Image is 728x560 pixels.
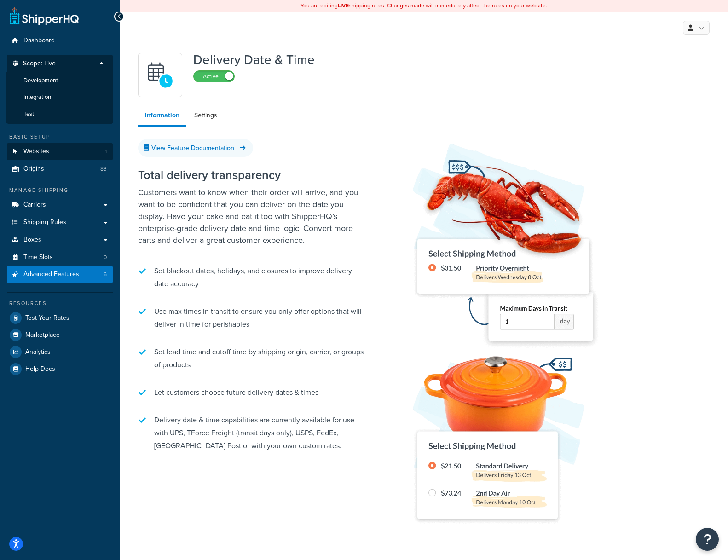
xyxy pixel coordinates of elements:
li: Origins [7,161,113,178]
span: 83 [100,165,107,173]
div: Resources [7,300,113,307]
a: Websites1 [7,143,113,160]
b: LIVE [338,1,349,10]
a: Marketplace [7,327,113,343]
span: Dashboard [23,37,55,45]
li: Let customers choose future delivery dates & times [138,381,368,404]
li: Time Slots [7,249,113,266]
img: Delivery Date & Time [396,141,607,539]
li: Delivery date & time capabilities are currently available for use with UPS, TForce Freight (trans... [138,409,368,457]
a: Shipping Rules [7,214,113,231]
div: Basic Setup [7,133,113,141]
a: Carriers [7,196,113,214]
a: Settings [187,106,224,125]
span: Carriers [23,201,46,209]
span: 0 [104,254,107,261]
span: Boxes [23,236,41,244]
span: Shipping Rules [23,219,66,226]
li: Test [6,106,113,123]
a: Time Slots0 [7,249,113,266]
li: Set lead time and cutoff time by shipping origin, carrier, or groups of products [138,341,368,376]
button: Open Resource Center [696,528,719,551]
span: Development [23,77,58,85]
span: Integration [23,93,51,101]
li: Advanced Features [7,266,113,283]
li: Set blackout dates, holidays, and closures to improve delivery date accuracy [138,260,368,295]
a: Test Your Rates [7,310,113,326]
span: Marketplace [25,331,60,339]
a: Origins83 [7,161,113,178]
li: Development [6,72,113,89]
div: Manage Shipping [7,186,113,194]
a: Analytics [7,344,113,360]
span: 6 [104,271,107,278]
li: Integration [6,89,113,106]
h1: Delivery Date & Time [193,53,315,67]
li: Use max times in transit to ensure you only offer options that will deliver in time for perishables [138,300,368,335]
a: View Feature Documentation [138,139,253,157]
a: Boxes [7,231,113,248]
a: Help Docs [7,361,113,377]
span: Websites [23,148,49,156]
a: Advanced Features6 [7,266,113,283]
span: Analytics [25,348,51,356]
span: 1 [105,148,107,156]
p: Customers want to know when their order will arrive, and you want to be confident that you can de... [138,186,368,246]
a: Dashboard [7,32,113,49]
span: Origins [23,165,44,173]
span: Test Your Rates [25,314,69,322]
span: Advanced Features [23,271,79,278]
img: gfkeb5ejjkALwAAAABJRU5ErkJggg== [144,59,176,91]
span: Test [23,110,34,118]
li: Websites [7,143,113,160]
span: Time Slots [23,254,53,261]
h2: Total delivery transparency [138,168,368,182]
span: Scope: Live [23,60,56,68]
label: Active [194,71,234,82]
span: Help Docs [25,365,55,373]
a: Information [138,106,186,127]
